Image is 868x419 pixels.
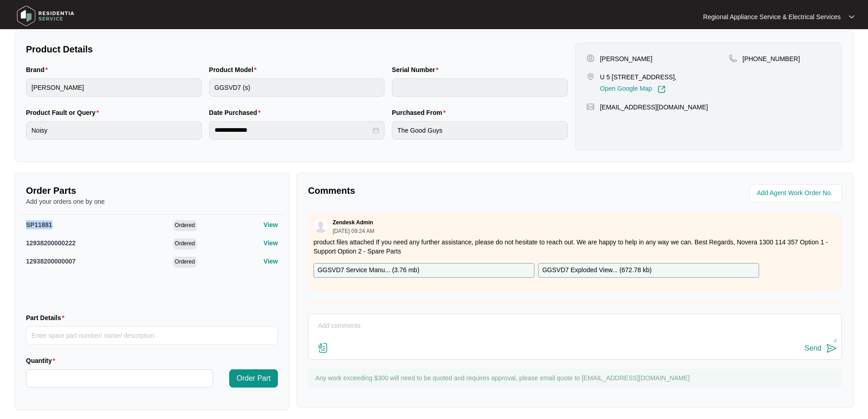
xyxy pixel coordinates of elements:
p: Any work exceeding $300 will need to be quoted and requires approval, please email quote to [EMAI... [315,373,837,383]
img: map-pin [586,72,595,81]
p: View [263,257,278,266]
p: Add your orders one by one [26,197,278,206]
img: user.svg [314,219,328,233]
input: Purchased From [392,121,568,140]
label: Date Purchased [209,108,264,117]
p: View [263,238,278,248]
p: View [263,220,278,229]
img: send-icon.svg [826,343,837,354]
label: Quantity [26,356,59,365]
span: 12938200000222 [26,239,76,247]
button: Order Part [229,369,278,388]
label: Product Model [209,65,261,74]
p: [EMAIL_ADDRESS][DOMAIN_NAME] [600,103,708,112]
input: Date Purchased [215,125,371,135]
p: Regional Appliance Service & Electrical Services [703,12,841,21]
span: SP11881 [26,221,52,228]
label: Serial Number [392,65,442,74]
p: Comments [308,184,569,197]
img: map-pin [729,54,737,62]
p: GGSVD7 Exploded View... ( 672.78 kb ) [542,265,652,275]
button: Send [805,342,837,355]
img: residentia service logo [14,2,77,30]
span: Order Part [236,373,271,384]
img: dropdown arrow [849,15,854,19]
img: map-pin [586,103,595,111]
p: product files attached If you need any further assistance, please do not hesitate to reach out. W... [313,238,837,256]
input: Serial Number [392,78,568,97]
img: Link-External [657,85,666,93]
input: Product Fault or Query [26,121,202,140]
p: Zendesk Admin [333,219,373,226]
input: Part Details [26,326,278,345]
img: user-pin [586,54,595,62]
span: Ordered [173,238,197,249]
input: Add Agent Work Order No. [757,188,837,199]
div: Send [805,344,822,352]
label: Part Details [26,313,68,322]
label: Product Fault or Query [26,108,103,117]
label: Brand [26,65,51,74]
p: Product Details [26,43,568,56]
span: 12938200000007 [26,258,76,265]
p: [PERSON_NAME] [600,54,652,63]
input: Quantity [26,370,213,387]
a: Open Google Map [600,85,666,93]
label: Purchased From [392,108,449,117]
p: U 5 [STREET_ADDRESS], [600,72,677,82]
p: [DATE] 09:24 AM [333,228,375,234]
img: file-attachment-doc.svg [318,342,329,353]
p: GGSVD7 Service Manu... ( 3.76 mb ) [318,265,419,275]
input: Brand [26,78,202,97]
p: [PHONE_NUMBER] [743,54,800,63]
span: Ordered [173,257,197,268]
span: Ordered [173,220,197,231]
p: Order Parts [26,184,278,197]
input: Product Model [209,78,385,97]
